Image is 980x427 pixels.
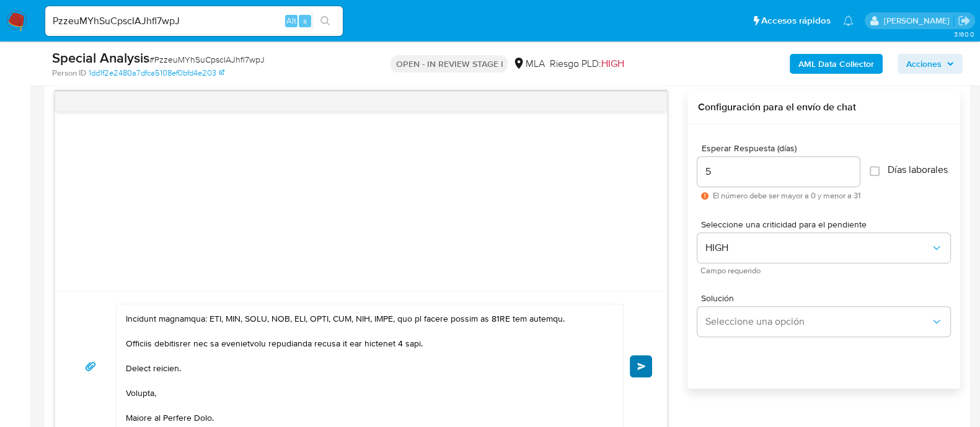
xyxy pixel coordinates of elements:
span: 3.160.0 [953,29,974,39]
span: s [303,15,307,27]
span: # PzzeuMYhSuCpscIAJhfl7wpJ [149,53,265,66]
input: Días laborales [870,166,880,176]
span: Solución [701,294,954,302]
span: Acciones [906,54,942,74]
b: Person ID [52,68,86,79]
span: Accesos rápidos [761,14,831,27]
a: Notificaciones [843,15,854,26]
button: search-icon [312,12,338,30]
button: HIGH [697,233,950,263]
a: Salir [958,14,971,27]
span: Enviar [637,363,646,370]
button: AML Data Collector [790,54,883,74]
b: AML Data Collector [798,54,874,74]
span: Días laborales [887,164,947,176]
b: Special Analysis [52,48,149,68]
button: Enviar [630,355,652,377]
span: HIGH [705,242,930,254]
span: Campo requerido [700,268,953,274]
p: milagros.cisterna@mercadolibre.com [883,15,953,27]
input: Buscar usuario o caso... [45,13,343,29]
span: Alt [286,15,296,27]
p: OPEN - IN REVIEW STAGE I [391,55,508,73]
h3: Configuración para el envío de chat [697,101,950,113]
button: Acciones [898,54,963,74]
span: Seleccione una criticidad para el pendiente [701,220,954,229]
span: Riesgo PLD: [549,57,624,71]
button: Seleccione una opción [697,307,950,337]
span: Esperar Respuesta (días) [701,144,863,153]
input: days_to_wait [697,164,860,180]
a: 1dd1f2e2480a7dfca5108ef0bfd4e203 [89,68,224,79]
div: MLA [513,57,544,71]
span: Seleccione una opción [705,315,930,328]
span: El número debe ser mayor a 0 y menor a 31 [712,191,860,200]
span: HIGH [601,56,624,71]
